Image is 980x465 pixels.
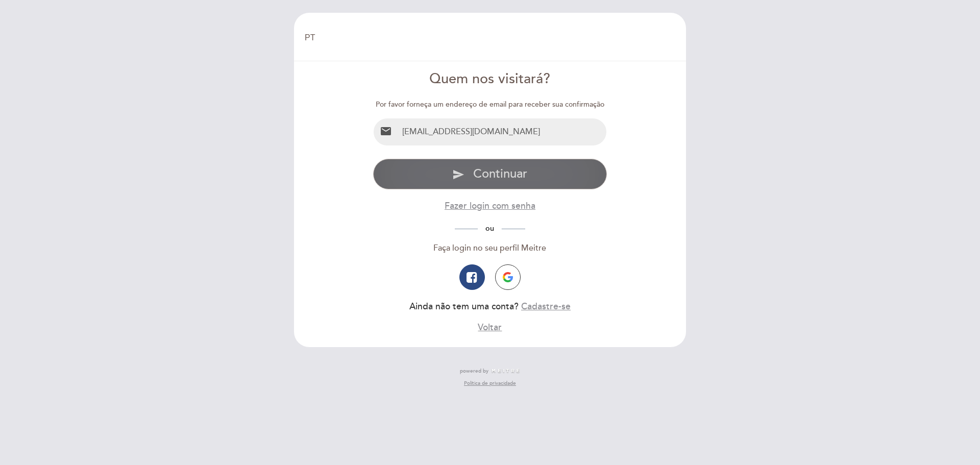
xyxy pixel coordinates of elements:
div: Quem nos visitará? [373,69,607,89]
span: powered by [460,368,488,375]
a: powered by [460,368,520,375]
span: Ainda não tem uma conta? [409,301,519,312]
img: icon-google.png [503,272,513,282]
button: Voltar [478,321,502,334]
button: Fazer login com senha [445,200,535,212]
i: email [380,125,392,137]
div: Por favor forneça um endereço de email para receber sua confirmação [373,100,607,110]
img: MEITRE [491,369,520,374]
a: Política de privacidade [464,380,516,387]
button: send Continuar [373,159,607,189]
i: send [452,168,464,181]
div: Faça login no seu perfil Meitre [373,242,607,254]
button: Cadastre-se [521,300,571,313]
span: Continuar [473,166,527,181]
span: ou [478,224,502,233]
input: Email [398,118,607,145]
